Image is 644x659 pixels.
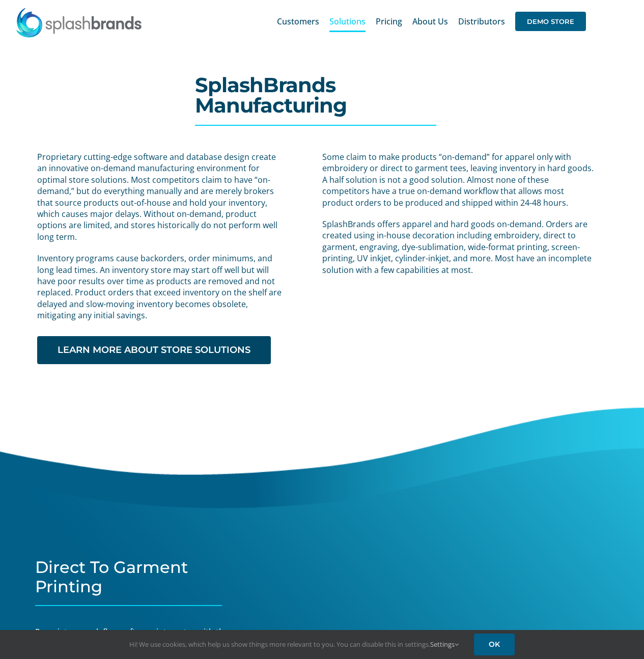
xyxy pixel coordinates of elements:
[458,17,505,25] span: Distributors
[37,336,271,364] a: LEARN MORE ABOUT STORE SOLUTIONS
[15,7,143,38] img: SplashBrands.com Logo
[277,17,319,25] span: Customers
[277,5,319,38] a: Customers
[37,151,286,242] p: Proprietary cutting-edge software and database design create an innovative on-demand manufacturin...
[376,5,402,38] a: Pricing
[322,218,595,276] p: SplashBrands offers apparel and hard goods on-demand. Orders are created using in-house decoratio...
[376,17,402,25] span: Pricing
[277,5,586,38] nav: Main Menu
[412,17,448,25] span: About Us
[322,151,595,208] p: Some claim to make products “on-demand” for apparel only with embroidery or direct to garment tee...
[458,5,505,38] a: Distributors
[329,17,366,25] span: Solutions
[58,345,250,355] span: LEARN MORE ABOUT STORE SOLUTIONS
[35,557,188,596] span: Direct To Garment Printing
[129,640,459,649] span: Hi! We use cookies, which help us show things more relevant to you. You can disable this in setti...
[474,634,515,655] a: OK
[430,640,459,649] a: Settings
[515,5,586,38] a: DEMO STORE
[515,12,586,31] span: DEMO STORE
[37,253,286,321] p: Inventory programs cause backorders, order minimums, and long lead times. An inventory store may ...
[195,75,450,116] h1: SplashBrands Manufacturing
